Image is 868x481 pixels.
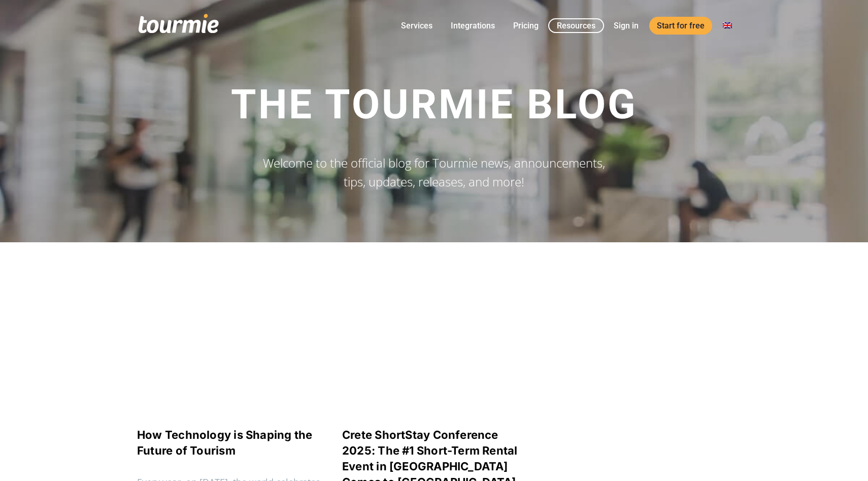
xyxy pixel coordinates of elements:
[263,154,605,190] span: Welcome to the official blog for Tourmie news, announcements, tips, updates, releases, and more!
[506,19,546,32] a: Pricing
[649,17,712,35] a: Start for free
[715,19,740,32] a: Switch to
[548,18,604,33] a: Resources
[137,428,312,457] a: How Technology is Shaping the Future of Tourism
[393,19,440,32] a: Services
[606,19,646,32] a: Sign in
[231,81,638,129] span: The Tourmie Blog
[443,19,503,32] a: Integrations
